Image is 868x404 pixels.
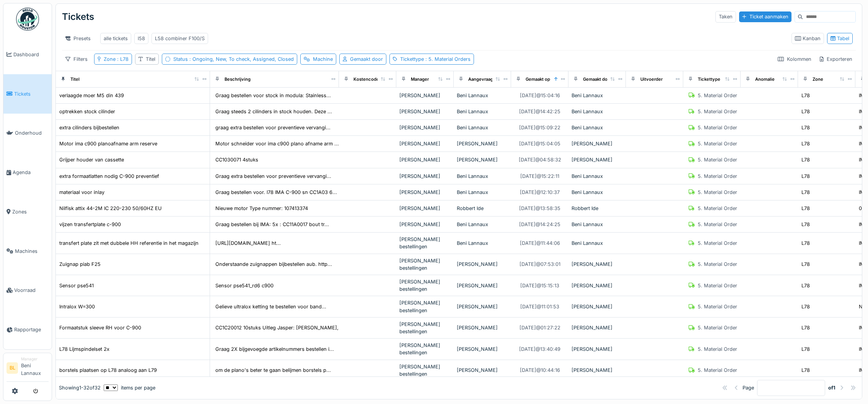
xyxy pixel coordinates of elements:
[519,261,560,268] div: [DATE] @ 07:53:01
[104,55,129,63] div: Zone
[3,231,52,271] a: Machines
[457,92,508,99] div: Beni Lannaux
[313,55,333,63] div: Machine
[698,92,740,99] div: 5. Material Orders
[399,321,451,335] div: [PERSON_NAME] bestellingen
[16,8,39,31] img: Badge_color-CXgf-gQk.svg
[698,140,740,147] div: 5. Material Orders
[13,51,49,58] span: Dashboard
[59,140,157,147] div: Motor ima c900 planoafname arm reserve
[59,239,199,247] div: transfert plate zit met dubbele HH referentie in het magazijn
[399,124,451,131] div: [PERSON_NAME]
[795,35,821,42] div: Kanban
[457,324,508,331] div: [PERSON_NAME]
[519,108,560,115] div: [DATE] @ 14:42:25
[59,282,94,289] div: Sensor pse541
[526,76,550,83] div: Gemaakt op
[715,11,736,22] div: Taken
[572,345,623,353] div: [PERSON_NAME]
[62,54,91,65] div: Filters
[572,324,623,331] div: [PERSON_NAME]
[14,326,49,333] span: Rapportage
[457,239,508,247] div: Beni Lannaux
[399,257,451,272] div: [PERSON_NAME] bestellingen
[698,239,740,247] div: 5. Material Orders
[801,108,810,115] div: L78
[215,261,332,268] div: Onderstaande zuignappen bijbestellen aub. http...
[104,384,155,391] div: items per page
[399,363,451,378] div: [PERSON_NAME] bestellingen
[457,124,508,131] div: Beni Lannaux
[215,205,308,212] div: Nieuwe motor Type nummer: 107413374
[698,173,740,180] div: 5. Material Orders
[698,124,740,131] div: 5. Material Orders
[519,221,560,228] div: [DATE] @ 14:24:25
[572,367,623,374] div: [PERSON_NAME]
[399,189,451,196] div: [PERSON_NAME]
[520,367,560,374] div: [DATE] @ 10:44:16
[3,310,52,349] a: Rapportage
[520,282,559,289] div: [DATE] @ 15:15:13
[59,124,119,131] div: extra cilinders bijbestellen
[424,56,471,62] span: : 5. Material Orders
[59,303,95,310] div: Intralox W=300
[572,239,623,247] div: Beni Lannaux
[801,282,810,289] div: L78
[519,345,560,353] div: [DATE] @ 13:40:49
[468,76,506,83] div: Aangevraagd door
[457,108,508,115] div: Beni Lannaux
[801,156,810,163] div: L78
[572,303,623,310] div: [PERSON_NAME]
[572,108,623,115] div: Beni Lannaux
[698,345,740,353] div: 5. Material Orders
[59,189,104,196] div: materiaal voor inlay
[7,362,18,374] li: BL
[520,173,559,180] div: [DATE] @ 15:22:11
[59,92,124,99] div: verlaagde moer M5 din 439
[399,342,451,356] div: [PERSON_NAME] bestellingen
[399,108,451,115] div: [PERSON_NAME]
[457,205,508,212] div: Robbert Ide
[457,140,508,147] div: [PERSON_NAME]
[215,345,334,353] div: Graag 2X bijgevoegde artikelnummers bestellen i...
[3,192,52,231] a: Zones
[215,324,355,331] div: CC1C20012 10stuks Uitleg Jasper: [PERSON_NAME], kan ...
[59,108,115,115] div: optrekken stock cilinder
[116,56,129,62] span: : L78
[225,76,251,83] div: Beschrijving
[801,205,810,212] div: L78
[801,173,810,180] div: L78
[698,205,740,212] div: 5. Material Orders
[12,208,49,215] span: Zones
[3,153,52,192] a: Agenda
[14,90,49,98] span: Tickets
[828,384,835,391] strong: of 1
[572,205,623,212] div: Robbert Ide
[572,156,623,163] div: [PERSON_NAME]
[572,92,623,99] div: Beni Lannaux
[698,367,740,374] div: 5. Material Orders
[3,35,52,74] a: Dashboard
[457,367,508,374] div: [PERSON_NAME]
[698,108,740,115] div: 5. Material Orders
[400,55,471,63] div: Tickettype
[215,189,337,196] div: Graag bestellen voor. l78 IMA C-900 sn CC1A03 6...
[520,189,560,196] div: [DATE] @ 12:10:37
[801,345,810,353] div: L78
[457,345,508,353] div: [PERSON_NAME]
[813,76,823,83] div: Zone
[59,384,101,391] div: Showing 1 - 32 of 32
[801,92,810,99] div: L78
[21,356,49,362] div: Manager
[399,92,451,99] div: [PERSON_NAME]
[457,261,508,268] div: [PERSON_NAME]
[640,76,663,83] div: Uitvoerder
[457,282,508,289] div: [PERSON_NAME]
[21,356,49,380] li: Beni Lannaux
[215,92,331,99] div: Graag bestellen voor stock in modula: Stainless...
[520,92,560,99] div: [DATE] @ 15:04:16
[399,140,451,147] div: [PERSON_NAME]
[399,205,451,212] div: [PERSON_NAME]
[70,76,80,83] div: Titel
[399,221,451,228] div: [PERSON_NAME]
